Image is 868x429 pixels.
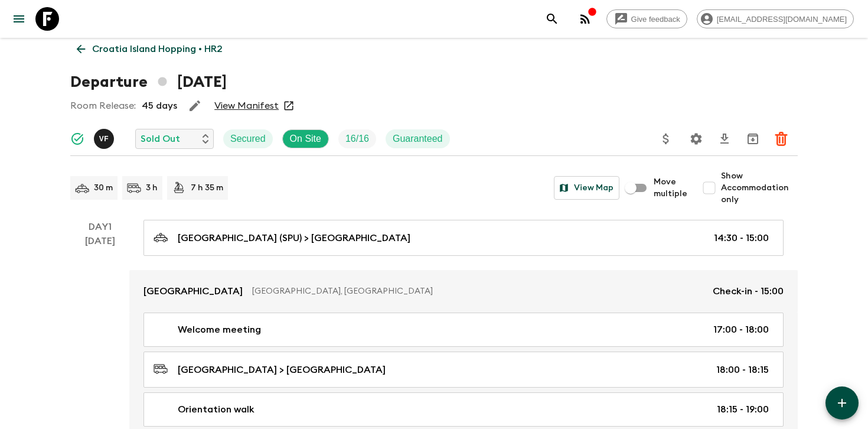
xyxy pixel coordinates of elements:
p: 14:30 - 15:00 [714,231,769,245]
p: Room Release: [70,99,136,113]
a: Orientation walk18:15 - 19:00 [143,392,784,427]
p: Check-in - 15:00 [713,284,784,298]
p: Welcome meeting [178,323,261,337]
div: Secured [223,129,273,148]
button: Update Price, Early Bird Discount and Costs [654,127,678,151]
p: Croatia Island Hopping • HR2 [92,42,223,56]
p: 18:00 - 18:15 [716,363,769,377]
button: VF [94,129,116,149]
div: [EMAIL_ADDRESS][DOMAIN_NAME] [697,9,854,28]
p: [GEOGRAPHIC_DATA] [143,284,243,298]
a: [GEOGRAPHIC_DATA] (SPU) > [GEOGRAPHIC_DATA]14:30 - 15:00 [143,220,784,256]
p: V F [99,134,109,144]
p: 18:15 - 19:00 [717,402,769,417]
span: Move multiple [654,176,688,200]
p: [GEOGRAPHIC_DATA] > [GEOGRAPHIC_DATA] [178,363,386,377]
span: [EMAIL_ADDRESS][DOMAIN_NAME] [710,15,853,24]
a: Welcome meeting17:00 - 18:00 [143,313,784,347]
div: Trip Fill [338,129,376,148]
p: 45 days [142,99,177,113]
svg: Synced Successfully [70,132,84,146]
a: Croatia Island Hopping • HR2 [70,37,229,61]
button: Download CSV [713,127,736,151]
p: Orientation walk [178,402,254,417]
span: Show Accommodation only [721,170,798,206]
button: View Map [554,176,619,200]
button: Settings [684,127,708,151]
div: On Site [282,129,329,148]
button: search adventures [540,7,564,31]
button: Delete [769,127,793,151]
button: Archive (Completed, Cancelled or Unsynced Departures only) [741,127,765,151]
a: [GEOGRAPHIC_DATA][GEOGRAPHIC_DATA], [GEOGRAPHIC_DATA]Check-in - 15:00 [129,270,798,313]
p: 30 m [94,182,113,194]
p: 17:00 - 18:00 [713,323,769,337]
a: [GEOGRAPHIC_DATA] > [GEOGRAPHIC_DATA]18:00 - 18:15 [143,352,784,388]
p: 3 h [146,182,158,194]
span: Vedran Forko [94,132,116,142]
h1: Departure [DATE] [70,70,227,94]
p: [GEOGRAPHIC_DATA] (SPU) > [GEOGRAPHIC_DATA] [178,231,410,245]
button: menu [7,7,31,31]
p: 7 h 35 m [191,182,223,194]
p: Secured [230,132,266,146]
span: Give feedback [625,15,687,24]
p: [GEOGRAPHIC_DATA], [GEOGRAPHIC_DATA] [252,285,703,297]
p: Sold Out [141,132,180,146]
a: Give feedback [606,9,687,28]
p: 16 / 16 [345,132,369,146]
a: View Manifest [214,100,279,112]
p: Day 1 [70,220,129,234]
p: Guaranteed [393,132,443,146]
p: On Site [290,132,321,146]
